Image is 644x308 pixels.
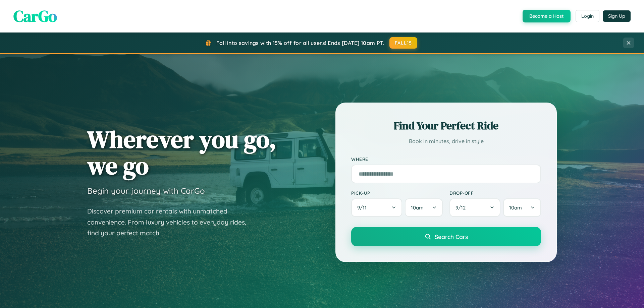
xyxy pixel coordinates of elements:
[389,37,418,49] button: FALL15
[216,40,384,46] span: Fall into savings with 15% off for all users! Ends [DATE] 10am PT.
[351,227,541,246] button: Search Cars
[13,5,57,27] span: CarGo
[351,198,402,217] button: 9/11
[351,190,443,196] label: Pick-up
[449,198,500,217] button: 9/12
[357,204,370,211] span: 9 / 11
[405,198,443,217] button: 10am
[523,10,571,22] button: Become a Host
[351,156,541,162] label: Where
[435,233,468,240] span: Search Cars
[449,190,541,196] label: Drop-off
[509,204,522,211] span: 10am
[351,118,541,133] h2: Find Your Perfect Ride
[455,204,469,211] span: 9 / 12
[351,136,541,146] p: Book in minutes, drive in style
[603,10,631,22] button: Sign Up
[87,126,276,179] h1: Wherever you go, we go
[503,198,541,217] button: 10am
[411,204,424,211] span: 10am
[576,10,599,22] button: Login
[87,186,205,196] h3: Begin your journey with CarGo
[87,206,255,239] p: Discover premium car rentals with unmatched convenience. From luxury vehicles to everyday rides, ...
